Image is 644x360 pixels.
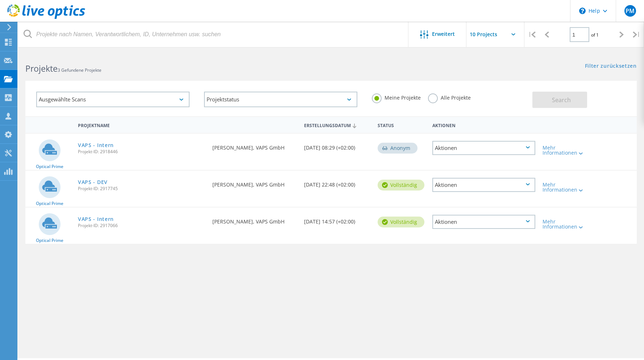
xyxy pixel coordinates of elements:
[7,15,85,20] a: Live Optics Dashboard
[378,217,424,227] div: vollständig
[432,32,455,37] span: Erweitert
[209,171,300,194] div: [PERSON_NAME], VAPS GmbH
[78,217,114,222] a: VAPS - Intern
[591,32,599,38] span: of 1
[524,22,539,47] div: |
[18,22,409,47] input: Projekte nach Namen, Verantwortlichem, ID, Unternehmen usw. suchen
[374,118,429,131] div: Status
[36,164,63,169] span: Optical Prime
[300,208,374,231] div: [DATE] 14:57 (+02:00)
[36,201,63,206] span: Optical Prime
[378,143,417,154] div: Anonym
[432,215,535,229] div: Aktionen
[300,171,374,194] div: [DATE] 22:48 (+02:00)
[532,92,587,108] button: Search
[78,143,114,148] a: VAPS - Intern
[25,63,58,74] b: Projekte
[543,145,584,155] div: Mehr Informationen
[300,134,374,158] div: [DATE] 08:29 (+02:00)
[543,219,584,229] div: Mehr Informationen
[78,180,108,185] a: VAPS - DEV
[58,67,101,73] span: 3 Gefundene Projekte
[372,93,421,100] label: Meine Projekte
[626,8,635,14] span: PM
[629,22,644,47] div: |
[585,63,637,70] a: Filter zurücksetzen
[432,141,535,155] div: Aktionen
[543,182,584,192] div: Mehr Informationen
[552,96,571,104] span: Search
[209,134,300,158] div: [PERSON_NAME], VAPS GmbH
[36,92,190,107] div: Ausgewählte Scans
[204,92,357,107] div: Projektstatus
[432,178,535,192] div: Aktionen
[209,208,300,231] div: [PERSON_NAME], VAPS GmbH
[300,118,374,132] div: Erstellungsdatum
[429,118,539,131] div: Aktionen
[428,93,471,100] label: Alle Projekte
[579,8,586,14] svg: \n
[36,238,63,243] span: Optical Prime
[78,223,205,228] span: Projekt-ID: 2917066
[74,118,209,131] div: Projektname
[78,187,205,191] span: Projekt-ID: 2917745
[78,150,205,154] span: Projekt-ID: 2918446
[378,180,424,191] div: vollständig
